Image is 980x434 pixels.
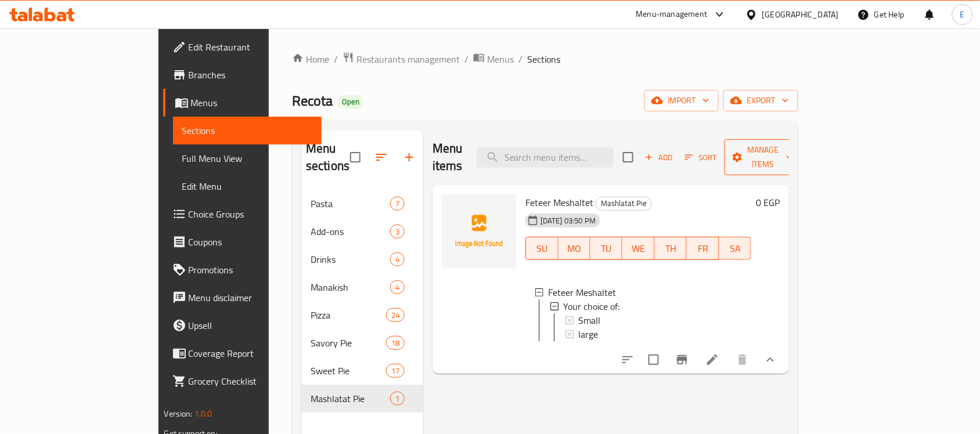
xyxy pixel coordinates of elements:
button: show more [756,346,784,374]
div: items [390,392,405,406]
span: Choice Groups [189,207,313,221]
a: Edit menu item [705,353,719,367]
button: Manage items [725,139,802,175]
div: Pasta7 [301,190,423,218]
button: Sort [682,149,720,167]
span: Add-ons [311,225,390,238]
span: Open [337,97,364,107]
span: Menus [487,52,514,66]
div: Manakish4 [301,273,423,301]
span: Coverage Report [189,346,313,360]
li: / [334,52,338,66]
span: export [733,93,789,108]
button: Add [640,149,678,167]
span: Select all sections [343,145,368,169]
span: 4 [391,254,404,265]
a: Menus [163,89,322,117]
span: Mashlatat Pie [311,392,390,406]
span: import [654,93,709,108]
span: Small [578,313,600,327]
span: Feteer Meshaltet [525,194,593,211]
div: Savory Pie18 [301,329,423,357]
button: MO [559,237,590,260]
span: Manage items [734,143,793,172]
span: FR [691,240,714,257]
span: Feteer Meshaltet [548,285,616,299]
div: Drinks4 [301,245,423,273]
button: Branch-specific-item [668,346,696,374]
div: items [386,336,405,350]
a: Branches [163,61,322,89]
span: 3 [391,226,404,237]
span: SU [531,240,553,257]
span: 24 [387,310,404,321]
a: Sections [173,117,322,144]
a: Upsell [163,312,322,339]
span: Select section [616,145,640,169]
span: TU [595,240,618,257]
div: Menu-management [636,8,708,21]
div: items [390,225,405,238]
div: items [390,280,405,294]
button: sort-choices [614,346,642,374]
span: Promotions [189,263,313,277]
a: Grocery Checklist [163,367,322,395]
div: Sweet Pie17 [301,357,423,385]
span: 1.0.0 [194,406,212,421]
span: [DATE] 03:50 PM [536,215,600,226]
img: Feteer Meshaltet [442,194,516,269]
a: Edit Menu [173,172,322,200]
span: 4 [391,282,404,293]
button: FR [687,237,719,260]
div: [GEOGRAPHIC_DATA] [762,8,839,21]
span: Sort [685,151,717,164]
span: Your choice of: [563,299,619,313]
span: Sort sections [368,143,395,171]
span: Add item [640,149,678,167]
span: Edit Menu [182,179,313,193]
span: Mashlatat Pie [596,197,651,210]
nav: breadcrumb [292,52,798,67]
span: Sweet Pie [311,364,386,378]
a: Coupons [163,228,322,256]
button: TH [655,237,687,260]
div: Add-ons3 [301,218,423,245]
li: / [464,52,469,66]
span: Sort items [678,149,725,167]
a: Full Menu View [173,144,322,172]
h2: Menu sections [306,140,350,175]
button: export [723,90,798,111]
button: SU [525,237,558,260]
span: Drinks [311,252,390,266]
span: Menu disclaimer [189,291,313,305]
span: SA [724,240,747,257]
span: Edit Restaurant [189,40,313,54]
span: WE [627,240,650,257]
a: Choice Groups [163,200,322,228]
a: Coverage Report [163,339,322,367]
a: Promotions [163,256,322,284]
span: 17 [387,366,404,377]
span: 1 [391,393,404,404]
span: MO [563,240,586,257]
button: import [644,90,719,111]
div: items [386,308,405,322]
div: items [386,364,405,378]
div: items [390,197,405,211]
div: Mashlatat Pie1 [301,385,423,413]
nav: Menu sections [301,185,423,417]
div: Open [337,95,364,109]
span: Sections [182,124,313,138]
div: Pizza24 [301,301,423,329]
button: Add section [395,143,423,171]
span: Add [643,151,675,164]
span: 18 [387,338,404,349]
button: WE [622,237,654,260]
span: Upsell [189,319,313,332]
button: SA [719,237,751,260]
a: Menu disclaimer [163,284,322,312]
div: Mashlatat Pie [596,197,652,211]
div: Pasta [311,197,390,211]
